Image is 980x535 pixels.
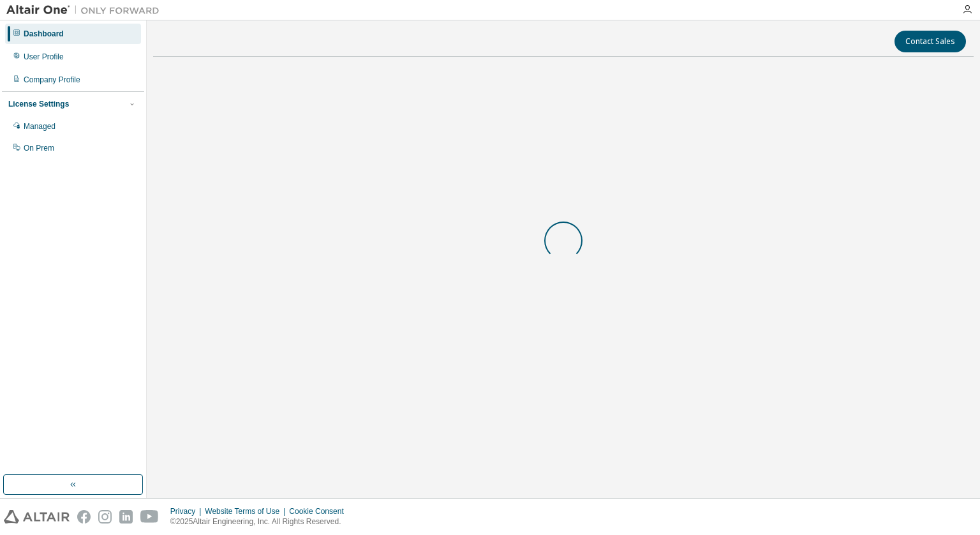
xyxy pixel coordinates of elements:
[205,506,289,516] div: Website Terms of Use
[24,143,54,153] div: On Prem
[24,75,80,85] div: Company Profile
[119,510,133,524] img: linkedin.svg
[140,510,159,524] img: youtube.svg
[289,506,351,516] div: Cookie Consent
[24,52,64,62] div: User Profile
[895,31,966,52] button: Contact Sales
[4,510,70,524] img: altair_logo.svg
[24,121,56,132] div: Managed
[8,99,69,109] div: License Settings
[77,510,91,524] img: facebook.svg
[170,506,205,516] div: Privacy
[98,510,112,524] img: instagram.svg
[170,516,352,527] p: © 2025 Altair Engineering, Inc. All Rights Reserved.
[24,29,64,39] div: Dashboard
[6,4,166,17] img: Altair One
